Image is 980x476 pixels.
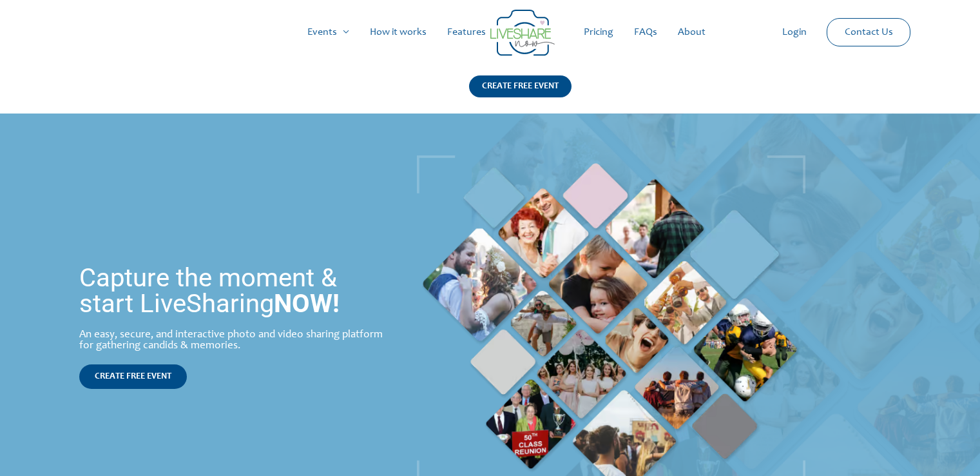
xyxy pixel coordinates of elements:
[95,372,171,381] span: CREATE FREE EVENT
[437,12,496,53] a: Features
[573,12,624,53] a: Pricing
[274,288,340,319] strong: NOW!
[624,12,668,53] a: FAQs
[834,19,903,46] a: Contact Us
[79,364,187,389] a: CREATE FREE EVENT
[772,12,817,53] a: Login
[490,10,555,56] img: Group 14 | Live Photo Slideshow for Events | Create Free Events Album for Any Occasion
[297,12,360,53] a: Events
[469,75,572,114] a: CREATE FREE EVENT
[79,330,389,352] div: An easy, secure, and interactive photo and video sharing platform for gathering candids & memories.
[79,265,389,317] h1: Capture the moment & start LiveSharing
[360,12,437,53] a: How it works
[668,12,716,53] a: About
[23,12,957,53] nav: Site Navigation
[469,75,572,97] div: CREATE FREE EVENT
